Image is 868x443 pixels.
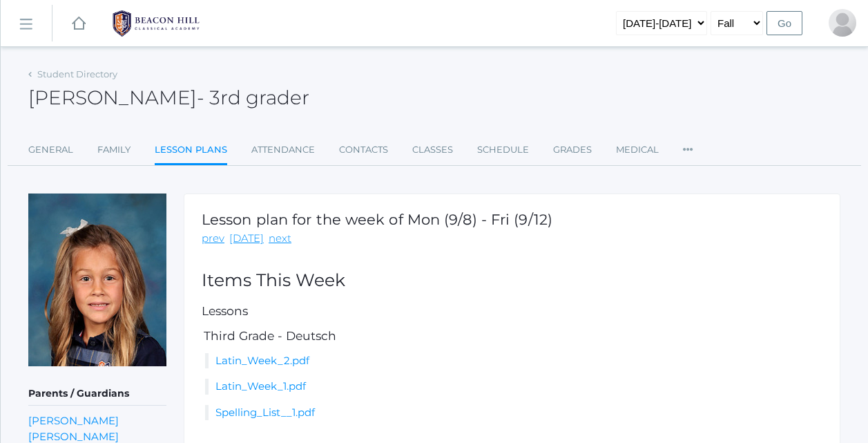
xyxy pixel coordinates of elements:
[104,6,208,41] img: BHCALogos-05-308ed15e86a5a0abce9b8dd61676a3503ac9727e845dece92d48e8588c001991.png
[215,379,306,393] a: Latin_Week_1.pdf
[616,136,659,164] a: Medical
[229,231,264,247] a: [DATE]
[37,68,117,79] a: Student Directory
[28,87,309,109] h2: [PERSON_NAME]
[202,211,552,227] h1: Lesson plan for the week of Mon (9/8) - Fri (9/12)
[28,382,166,406] h5: Parents / Guardians
[28,194,166,366] img: Isabella Scrudato
[202,271,822,290] h2: Items This Week
[269,231,291,247] a: next
[202,231,224,247] a: prev
[829,9,856,37] div: Ashley Scrudato
[155,136,227,166] a: Lesson Plans
[766,11,802,35] input: Go
[215,406,315,419] a: Spelling_List__1.pdf
[197,86,309,109] span: - 3rd grader
[215,354,309,367] a: Latin_Week_2.pdf
[339,136,388,164] a: Contacts
[251,136,315,164] a: Attendance
[202,330,822,343] h5: Third Grade - Deutsch
[412,136,453,164] a: Classes
[97,136,131,164] a: Family
[28,413,119,428] a: [PERSON_NAME]
[28,136,73,164] a: General
[477,136,529,164] a: Schedule
[553,136,592,164] a: Grades
[202,305,822,318] h5: Lessons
